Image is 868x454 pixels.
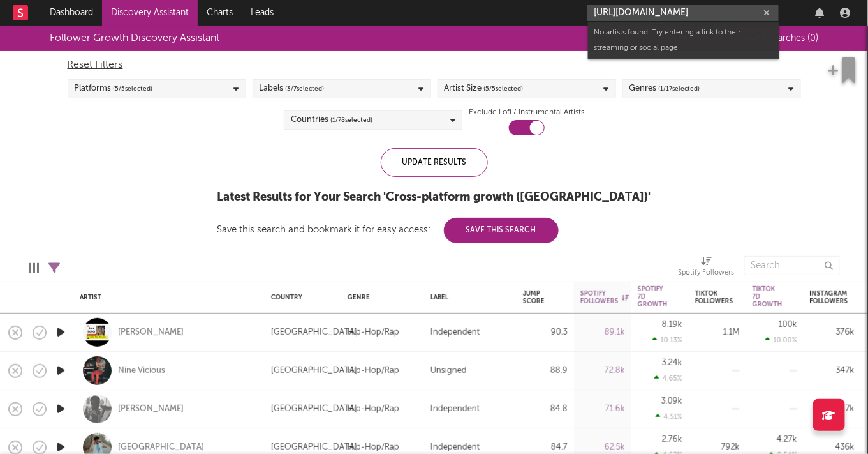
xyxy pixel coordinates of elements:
[381,148,488,177] div: Update Results
[484,81,524,96] span: ( 5 / 5 selected)
[523,363,568,379] div: 88.9
[810,363,855,379] div: 347k
[48,250,60,287] div: Filters(11 filters active)
[430,325,480,340] div: Independent
[810,290,848,305] div: Instagram Followers
[75,81,153,96] div: Platforms
[779,321,797,329] div: 100k
[291,112,372,128] div: Countries
[662,321,682,329] div: 8.19k
[580,290,629,305] div: Spotify Followers
[348,402,399,417] div: Hip-Hop/Rap
[217,225,559,234] div: Save this search and bookmark it for easy access:
[330,112,372,128] span: ( 1 / 78 selected)
[445,81,524,96] div: Artist Size
[114,81,153,96] span: ( 5 / 5 selected)
[29,250,39,287] div: Edit Columns
[469,105,584,120] label: Exclude Lofi / Instrumental Artists
[523,290,548,305] div: Jump Score
[286,81,325,96] span: ( 3 / 7 selected)
[662,435,682,444] div: 2.76k
[652,336,682,344] div: 10.13 %
[765,336,797,344] div: 10.00 %
[629,81,700,96] div: Genres
[444,218,559,243] button: Save This Search
[695,290,733,305] div: Tiktok Followers
[523,325,568,340] div: 90.3
[588,22,779,59] div: No artists found. Try entering a link to their streaming or social page.
[271,325,357,340] div: [GEOGRAPHIC_DATA]
[68,57,801,73] div: Reset Filters
[744,256,840,275] input: Search...
[587,5,779,21] input: Search for artists
[654,374,682,382] div: 4.65 %
[348,294,411,301] div: Genre
[523,402,568,417] div: 84.8
[118,365,165,377] a: Nine Vicious
[430,363,467,379] div: Unsigned
[679,266,735,281] div: Spotify Followers
[348,325,399,340] div: Hip-Hop/Rap
[580,363,625,379] div: 72.8k
[679,250,735,287] div: Spotify Followers
[271,402,357,417] div: [GEOGRAPHIC_DATA]
[80,294,252,301] div: Artist
[580,402,625,417] div: 71.6k
[656,412,682,421] div: 4.51 %
[580,325,625,340] div: 89.1k
[217,190,651,205] div: Latest Results for Your Search ' Cross-platform growth ([GEOGRAPHIC_DATA]) '
[348,363,399,379] div: Hip-Hop/Rap
[50,31,219,46] div: Follower Growth Discovery Assistant
[810,325,855,340] div: 376k
[810,402,855,417] div: 59.7k
[695,325,740,340] div: 1.1M
[661,397,682,405] div: 3.09k
[271,363,357,379] div: [GEOGRAPHIC_DATA]
[662,359,682,367] div: 3.24k
[808,34,819,43] span: ( 0 )
[753,285,783,308] div: Tiktok 7D Growth
[118,327,184,338] a: [PERSON_NAME]
[271,294,328,301] div: Country
[118,442,204,453] a: [GEOGRAPHIC_DATA]
[430,402,480,417] div: Independent
[638,285,668,308] div: Spotify 7D Growth
[260,81,325,96] div: Labels
[659,81,700,96] span: ( 1 / 17 selected)
[742,34,819,43] span: Saved Searches
[430,294,504,301] div: Label
[118,404,184,415] a: [PERSON_NAME]
[777,435,797,444] div: 4.27k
